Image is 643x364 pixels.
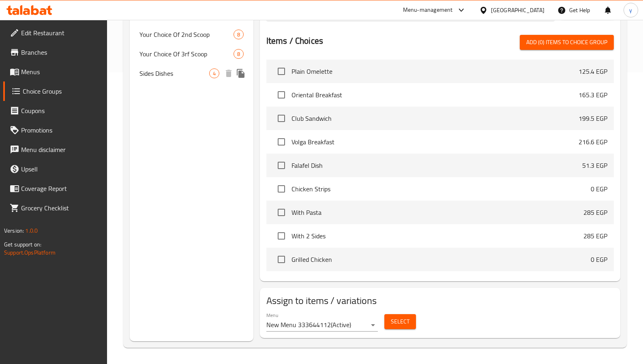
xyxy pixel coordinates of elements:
[591,255,607,264] p: 0 EGP
[273,227,290,244] span: Select choice
[130,64,253,83] div: Sides Dishes4deleteduplicate
[391,317,409,327] span: Select
[21,47,101,57] span: Branches
[273,86,290,103] span: Select choice
[3,62,107,81] a: Menus
[235,67,247,79] button: duplicate
[384,314,416,329] button: Select
[234,31,243,39] span: 8
[223,67,235,79] button: delete
[291,161,582,170] span: Falafel Dish
[520,35,614,50] button: Add (0) items to choice group
[579,66,607,76] p: 125.4 EGP
[25,225,38,236] span: 1.0.0
[629,6,632,15] span: y
[139,49,233,59] span: Your Choice Of 3rf Scoop
[210,70,219,77] span: 4
[579,137,607,147] p: 216.6 EGP
[21,125,101,135] span: Promotions
[591,184,607,194] p: 0 EGP
[139,69,209,78] span: Sides Dishes
[291,90,579,100] span: Oriental Breakfast
[21,106,101,116] span: Coupons
[583,231,607,241] p: 285 EGP
[291,255,591,264] span: Grilled Chicken
[4,239,41,250] span: Get support on:
[273,133,290,150] span: Select choice
[291,208,583,217] span: With Pasta
[234,50,243,58] span: 8
[291,184,591,194] span: Chicken Strips
[3,159,107,179] a: Upsell
[130,25,253,44] div: Your Choice Of 2nd Scoop8
[21,28,101,38] span: Edit Restaurant
[266,319,378,332] div: New Menu 333644112(Active)
[273,110,290,127] span: Select choice
[266,35,323,47] h2: Items / Choices
[3,101,107,120] a: Coupons
[21,164,101,174] span: Upsell
[21,67,101,77] span: Menus
[130,44,253,64] div: Your Choice Of 3rf Scoop8
[23,86,101,96] span: Choice Groups
[3,120,107,140] a: Promotions
[291,137,579,147] span: Volga Breakfast
[582,161,607,170] p: 51.3 EGP
[21,184,101,193] span: Coverage Report
[266,313,278,317] label: Menu
[209,69,219,78] div: Choices
[139,30,233,39] span: Your Choice Of 2nd Scoop
[3,140,107,159] a: Menu disclaimer
[579,90,607,100] p: 165.3 EGP
[21,203,101,213] span: Grocery Checklist
[273,157,290,174] span: Select choice
[583,208,607,217] p: 285 EGP
[273,63,290,80] span: Select choice
[291,113,579,123] span: Club Sandwich
[3,198,107,218] a: Grocery Checklist
[4,247,56,258] a: Support.OpsPlatform
[234,30,244,39] div: Choices
[3,81,107,101] a: Choice Groups
[234,49,244,59] div: Choices
[579,113,607,123] p: 199.5 EGP
[266,294,614,307] h2: Assign to items / variations
[526,37,607,47] span: Add (0) items to choice group
[291,66,579,76] span: Plain Omelette
[273,274,290,291] span: Select choice
[3,23,107,43] a: Edit Restaurant
[491,6,544,15] div: [GEOGRAPHIC_DATA]
[3,179,107,198] a: Coverage Report
[4,225,24,236] span: Version:
[291,231,583,241] span: With 2 Sides
[273,251,290,268] span: Select choice
[21,145,101,154] span: Menu disclaimer
[3,43,107,62] a: Branches
[403,5,453,15] div: Menu-management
